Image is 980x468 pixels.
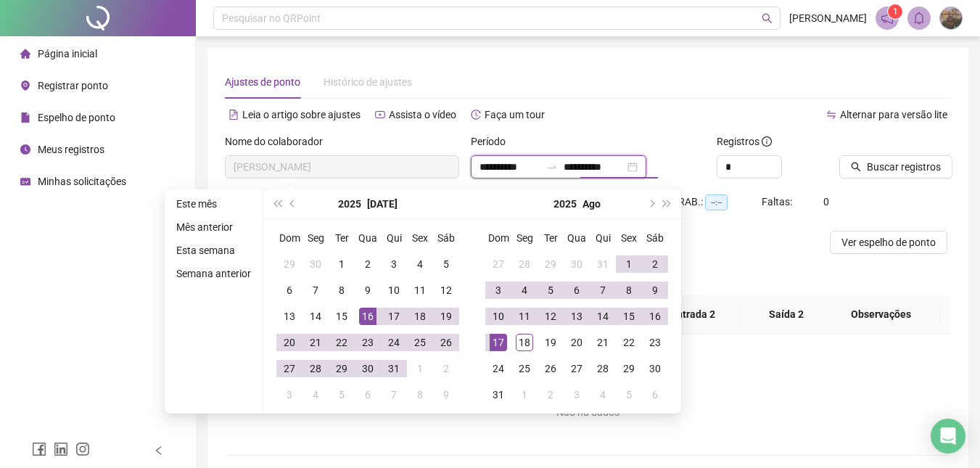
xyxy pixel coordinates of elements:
[594,255,612,273] div: 31
[437,308,455,325] div: 19
[538,303,564,329] td: 2025-08-12
[511,303,538,329] td: 2025-08-11
[359,308,376,325] div: 16
[867,159,941,175] span: Buscar registros
[931,419,965,453] div: Open Intercom Messenger
[20,49,30,59] span: home
[590,329,616,356] td: 2025-08-21
[616,225,642,251] th: Sex
[355,382,381,408] td: 2025-08-06
[538,329,564,356] td: 2025-08-19
[359,334,376,351] div: 23
[516,334,533,351] div: 18
[913,12,926,25] span: bell
[281,360,298,377] div: 27
[841,234,936,250] span: Ver espelho de ponto
[411,386,429,403] div: 8
[590,225,616,251] th: Qui
[324,76,412,88] span: Histórico de ajustes
[511,382,538,408] td: 2025-09-01
[329,225,355,251] th: Ter
[485,303,511,329] td: 2025-08-10
[307,282,324,299] div: 7
[840,109,947,120] span: Alternar para versão lite
[411,360,429,377] div: 1
[740,295,833,334] th: Saída 2
[590,303,616,329] td: 2025-08-14
[485,329,511,356] td: 2025-08-17
[888,4,902,19] sup: 1
[546,161,558,173] span: swap-right
[616,356,642,382] td: 2025-08-29
[281,334,298,351] div: 20
[385,255,403,273] div: 3
[881,12,894,25] span: notification
[407,382,433,408] td: 2025-08-08
[433,329,459,356] td: 2025-07-26
[594,334,612,351] div: 21
[762,136,772,147] span: info-circle
[516,360,533,377] div: 25
[302,382,329,408] td: 2025-08-04
[620,386,638,403] div: 5
[490,308,507,325] div: 10
[490,386,507,403] div: 31
[471,134,515,149] label: Período
[490,282,507,299] div: 3
[355,303,381,329] td: 2025-07-16
[646,308,664,325] div: 16
[381,303,407,329] td: 2025-07-17
[839,155,952,178] button: Buscar registros
[276,382,302,408] td: 2025-08-03
[333,360,350,377] div: 29
[642,225,668,251] th: Sáb
[542,308,559,325] div: 12
[647,295,740,334] th: Entrada 2
[234,156,450,178] span: PAULO RICARDO CRESCENCIO
[242,109,361,120] span: Leia o artigo sobre ajustes
[516,255,533,273] div: 28
[437,282,455,299] div: 12
[705,194,728,210] span: --:--
[646,360,664,377] div: 30
[269,189,285,218] button: super-prev-year
[616,303,642,329] td: 2025-08-15
[546,161,558,173] span: to
[542,360,559,377] div: 26
[516,308,533,325] div: 11
[333,386,350,403] div: 5
[411,282,429,299] div: 11
[642,277,668,303] td: 2025-08-09
[381,277,407,303] td: 2025-07-10
[407,329,433,356] td: 2025-07-25
[170,242,257,259] li: Esta semana
[411,308,429,325] div: 18
[542,255,559,273] div: 29
[620,282,638,299] div: 8
[381,356,407,382] td: 2025-07-31
[355,356,381,382] td: 2025-07-30
[285,189,301,218] button: prev-year
[302,356,329,382] td: 2025-07-28
[516,282,533,299] div: 4
[433,251,459,277] td: 2025-07-05
[381,251,407,277] td: 2025-07-03
[385,334,403,351] div: 24
[281,282,298,299] div: 6
[411,334,429,351] div: 25
[407,277,433,303] td: 2025-07-11
[437,255,455,273] div: 5
[355,251,381,277] td: 2025-07-02
[568,282,585,299] div: 6
[660,194,762,210] div: H. TRAB.:
[490,255,507,273] div: 27
[762,13,773,24] span: search
[54,442,68,456] span: linkedin
[307,334,324,351] div: 21
[38,48,97,59] span: Página inicial
[538,225,564,251] th: Ter
[407,303,433,329] td: 2025-07-18
[307,386,324,403] div: 4
[826,110,836,120] span: swap
[276,329,302,356] td: 2025-07-20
